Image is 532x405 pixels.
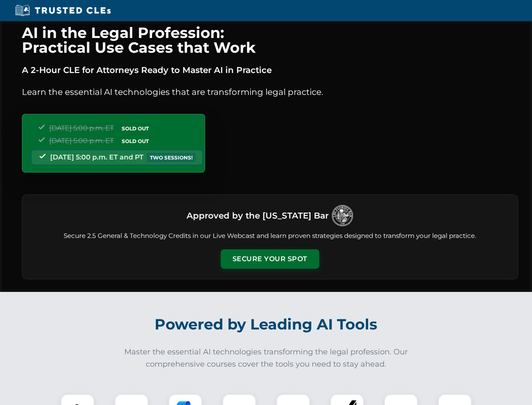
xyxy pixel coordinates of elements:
span: SOLD OUT [119,124,152,133]
span: SOLD OUT [119,137,152,146]
h1: AI in the Legal Profession: Practical Use Cases that Work [22,25,518,55]
p: Learn the essential AI technologies that are transforming legal practice. [22,85,518,99]
p: Master the essential AI technologies transforming the legal profession. Our comprehensive courses... [119,346,414,370]
p: Secure 2.5 General & Technology Credits in our Live Webcast and learn proven strategies designed ... [32,231,508,241]
button: Secure Your Spot [221,249,319,269]
span: [DATE] 5:00 p.m. ET [49,137,114,145]
span: [DATE] 5:00 p.m. ET [49,124,114,132]
h3: Approved by the [US_STATE] Bar [187,208,329,223]
img: Logo [332,205,353,226]
h2: Powered by Leading AI Tools [33,310,500,339]
p: A 2-Hour CLE for Attorneys Ready to Master AI in Practice [22,63,518,77]
img: Trusted CLEs [13,4,113,17]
